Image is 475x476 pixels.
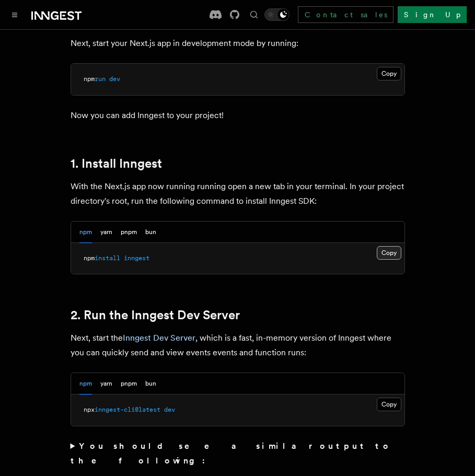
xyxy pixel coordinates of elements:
button: yarn [100,373,112,394]
span: npx [84,406,95,413]
span: inngest [124,254,149,262]
button: pnpm [121,373,137,394]
span: inngest-cli@latest [95,406,160,413]
summary: You should see a similar output to the following: [71,439,405,468]
span: dev [109,75,120,83]
button: Toggle dark mode [264,8,289,21]
p: Now you can add Inngest to your project! [71,108,405,123]
span: npm [84,254,95,262]
button: pnpm [121,222,137,243]
button: Find something... [248,8,260,21]
a: 1. Install Inngest [71,156,162,171]
span: dev [164,406,175,413]
button: npm [79,222,92,243]
span: run [95,75,106,83]
p: Next, start your Next.js app in development mode by running: [71,36,405,51]
button: Copy [377,67,401,80]
a: Sign Up [398,6,467,23]
button: Copy [377,398,401,411]
button: Toggle navigation [8,8,21,21]
span: npm [84,75,95,83]
a: Inngest Dev Server [123,333,195,343]
span: install [95,254,120,262]
button: yarn [100,222,112,243]
a: Contact sales [298,6,393,23]
strong: You should see a similar output to the following: [71,441,392,466]
button: npm [79,373,92,394]
p: Next, start the , which is a fast, in-memory version of Inngest where you can quickly send and vi... [71,331,405,360]
a: 2. Run the Inngest Dev Server [71,308,240,322]
button: Copy [377,246,401,260]
button: bun [145,222,156,243]
button: bun [145,373,156,394]
p: With the Next.js app now running running open a new tab in your terminal. In your project directo... [71,179,405,208]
